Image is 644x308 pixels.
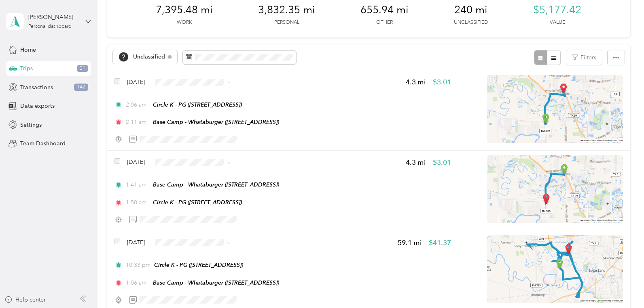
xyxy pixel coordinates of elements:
[599,263,644,308] iframe: Everlance-gr Chat Button Frame
[153,119,279,125] span: Base Camp - Whataburger ([STREET_ADDRESS])
[454,19,488,26] p: Unclassified
[433,157,451,168] span: $3.01
[376,19,393,26] p: Other
[360,4,409,17] span: 655.94 mi
[74,84,88,91] span: 142
[20,102,55,110] span: Data exports
[20,121,42,129] span: Settings
[258,4,315,17] span: 3,832.35 mi
[154,262,243,268] span: Circle K - PG ([STREET_ADDRESS])
[454,4,487,17] span: 240 mi
[77,65,88,72] span: 21
[153,279,279,286] span: Base Camp - Whataburger ([STREET_ADDRESS])
[566,50,602,65] button: Filters
[20,46,36,54] span: Home
[20,64,33,73] span: Trips
[126,198,149,207] span: 1:50 am
[127,238,145,247] span: [DATE]
[133,54,165,60] span: Unclassified
[429,238,451,248] span: $41.37
[398,238,422,248] span: 59.1 mi
[153,101,242,108] span: Circle K - PG ([STREET_ADDRESS])
[127,158,145,166] span: [DATE]
[126,279,149,287] span: 1:06 am
[153,181,279,188] span: Base Camp - Whataburger ([STREET_ADDRESS])
[487,75,623,143] img: minimap
[126,180,149,189] span: 1:41 am
[20,139,66,148] span: Team Dashboard
[126,261,150,269] span: 10:33 pm
[126,118,149,126] span: 2:11 am
[156,4,213,17] span: 7,395.48 mi
[177,19,192,26] p: Work
[28,24,72,29] div: Personal dashboard
[550,19,565,26] p: Value
[4,295,46,304] button: Help center
[274,19,299,26] p: Personal
[20,83,53,92] span: Transactions
[487,235,623,303] img: minimap
[487,155,623,223] img: minimap
[28,13,79,21] div: [PERSON_NAME]
[433,77,451,87] span: $3.01
[126,101,149,109] span: 2:06 am
[533,4,581,17] span: $5,177.42
[153,199,242,205] span: Circle K - PG ([STREET_ADDRESS])
[406,157,426,168] span: 4.3 mi
[406,77,426,87] span: 4.3 mi
[127,78,145,86] span: [DATE]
